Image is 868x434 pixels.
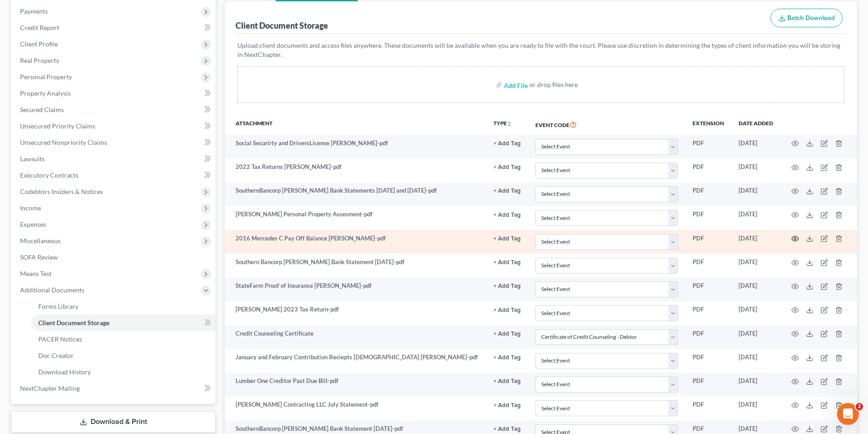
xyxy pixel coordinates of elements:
[493,258,521,266] a: + Add Tag
[731,254,781,277] td: [DATE]
[493,403,521,408] button: + Add Tag
[685,158,731,182] td: PDF
[225,135,486,158] td: Social Securirty and DriversLicense [PERSON_NAME]-pdf
[493,186,521,195] a: + Add Tag
[731,325,781,349] td: [DATE]
[20,7,48,15] span: Payments
[13,151,216,167] a: Lawsuits
[20,188,103,195] span: Codebtors Insiders & Notices
[493,281,521,290] a: + Add Tag
[493,426,521,432] button: + Add Tag
[731,183,781,206] td: [DATE]
[493,188,521,194] button: + Add Tag
[493,164,521,170] button: + Add Tag
[685,349,731,373] td: PDF
[685,230,731,254] td: PDF
[685,135,731,158] td: PDF
[20,73,72,81] span: Personal Property
[20,220,46,228] span: Expenses
[20,155,45,163] span: Lawsuits
[20,204,41,212] span: Income
[225,373,486,396] td: Lumber One Creditor Past Due Bill-pdf
[731,135,781,158] td: [DATE]
[493,210,521,219] a: + Add Tag
[493,307,521,313] button: + Add Tag
[20,270,51,277] span: Means Test
[493,141,521,147] button: + Add Tag
[493,236,521,242] button: + Add Tag
[13,20,216,36] a: Credit Report
[20,122,95,130] span: Unsecured Priority Claims
[685,397,731,420] td: PDF
[20,24,59,31] span: Credit Report
[685,114,731,135] th: Extension
[507,121,512,127] i: unfold_more
[731,373,781,396] td: [DATE]
[731,397,781,420] td: [DATE]
[685,373,731,396] td: PDF
[731,206,781,230] td: [DATE]
[13,249,216,266] a: SOFA Review
[225,349,486,373] td: January and February Contribution Reciepts [DEMOGRAPHIC_DATA] [PERSON_NAME]-pdf
[20,56,59,64] span: Real Property
[13,167,216,184] a: Executory Contracts
[38,352,74,359] span: Doc Creator
[20,384,80,392] span: NextChapter Mailing
[493,212,521,218] button: + Add Tag
[685,206,731,230] td: PDF
[731,230,781,254] td: [DATE]
[20,138,107,146] span: Unsecured Nonpriority Claims
[225,397,486,420] td: [PERSON_NAME] Contracting LLC July Statement-pdf
[13,85,216,102] a: Property Analysis
[20,106,64,113] span: Secured Claims
[20,253,58,261] span: SOFA Review
[225,301,486,325] td: [PERSON_NAME] 2023 Tax Return-pdf
[493,378,521,384] button: + Add Tag
[493,400,521,409] a: + Add Tag
[38,368,91,376] span: Download History
[13,118,216,134] a: Unsecured Priority Claims
[770,9,842,28] button: Batch Download
[13,134,216,151] a: Unsecured Nonpriority Claims
[493,234,521,243] a: + Add Tag
[493,424,521,433] a: + Add Tag
[225,206,486,230] td: [PERSON_NAME] Personal Property Assesment-pdf
[225,325,486,349] td: Credit Counseling Certificate
[493,305,521,314] a: + Add Tag
[20,171,78,179] span: Executory Contracts
[38,302,78,310] span: Forms Library
[529,80,578,89] div: or drop files here
[731,158,781,182] td: [DATE]
[20,286,84,294] span: Additional Documents
[225,277,486,301] td: StateFarm Proof of Insurance [PERSON_NAME]-pdf
[685,183,731,206] td: PDF
[493,377,521,385] a: + Add Tag
[685,254,731,277] td: PDF
[493,139,521,148] a: + Add Tag
[787,14,835,22] span: Batch Download
[31,298,216,315] a: Forms Library
[837,403,859,425] iframe: Intercom live chat
[225,183,486,206] td: SouthernBancorp [PERSON_NAME] Bank Statements [DATE] and [DATE]-pdf
[493,163,521,171] a: + Add Tag
[731,114,781,135] th: Date added
[237,41,844,59] p: Upload client documents and access files anywhere. These documents will be available when you are...
[225,158,486,182] td: 2022 Tax Returns [PERSON_NAME]-pdf
[493,121,512,127] button: TYPEunfold_more
[31,315,216,331] a: Client Document Storage
[731,301,781,325] td: [DATE]
[731,277,781,301] td: [DATE]
[20,40,58,48] span: Client Profile
[731,349,781,373] td: [DATE]
[685,277,731,301] td: PDF
[528,114,685,135] th: Event Code
[11,411,216,433] a: Download & Print
[31,364,216,380] a: Download History
[31,331,216,347] a: PACER Notices
[225,114,486,135] th: Attachment
[20,237,61,245] span: Miscellaneous
[31,347,216,364] a: Doc Creator
[13,102,216,118] a: Secured Claims
[38,319,109,327] span: Client Document Storage
[493,329,521,338] a: + Add Tag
